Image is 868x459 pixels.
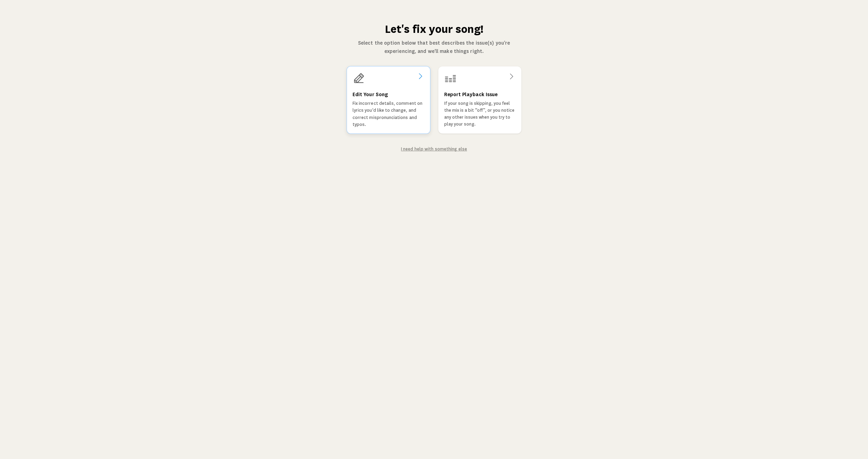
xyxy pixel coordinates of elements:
h3: Report Playback Issue [444,90,497,99]
a: Report Playback IssueIf your song is skipping, you feel the mix is a bit “off”, or you notice any... [438,66,521,134]
h1: Let's fix your song! [346,22,522,36]
a: Edit Your SongFix incorrect details, comment on lyrics you'd like to change, and correct mispronu... [347,66,430,134]
p: If your song is skipping, you feel the mix is a bit “off”, or you notice any other issues when yo... [444,100,515,128]
h3: Edit Your Song [352,90,387,99]
p: Select the option below that best describes the issue(s) you're experiencing, and we'll make thin... [346,39,522,55]
a: I need help with something else [401,147,467,152]
p: Fix incorrect details, comment on lyrics you'd like to change, and correct mispronunciations and ... [352,100,424,128]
